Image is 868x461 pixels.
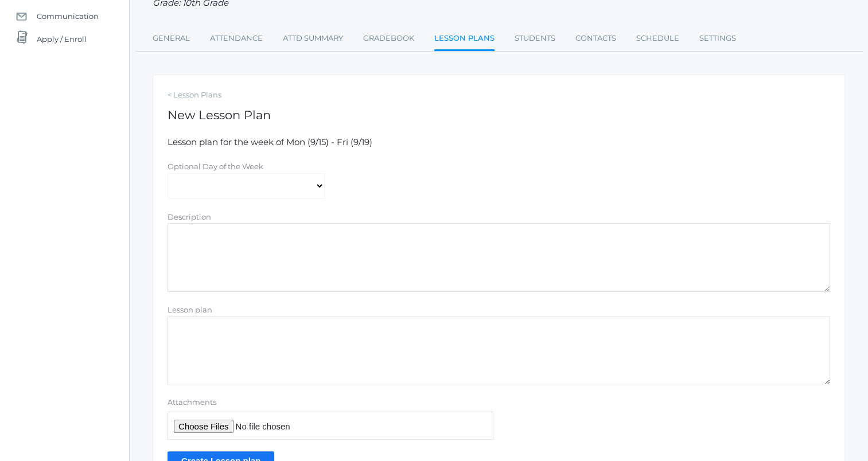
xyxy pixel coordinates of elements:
[168,89,830,101] a: < Lesson Plans
[363,27,414,50] a: Gradebook
[168,162,263,171] label: Optional Day of the Week
[699,27,736,50] a: Settings
[575,27,616,50] a: Contacts
[168,305,212,314] label: Lesson plan
[434,27,495,52] a: Lesson Plans
[636,27,679,50] a: Schedule
[168,136,372,147] span: Lesson plan for the week of Mon (9/15) - Fri (9/19)
[283,27,343,50] a: Attd Summary
[210,27,263,50] a: Attendance
[515,27,555,50] a: Students
[168,212,211,221] label: Description
[168,108,830,122] h1: New Lesson Plan
[153,27,190,50] a: General
[168,397,493,408] label: Attachments
[37,28,87,50] span: Apply / Enroll
[37,5,99,28] span: Communication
